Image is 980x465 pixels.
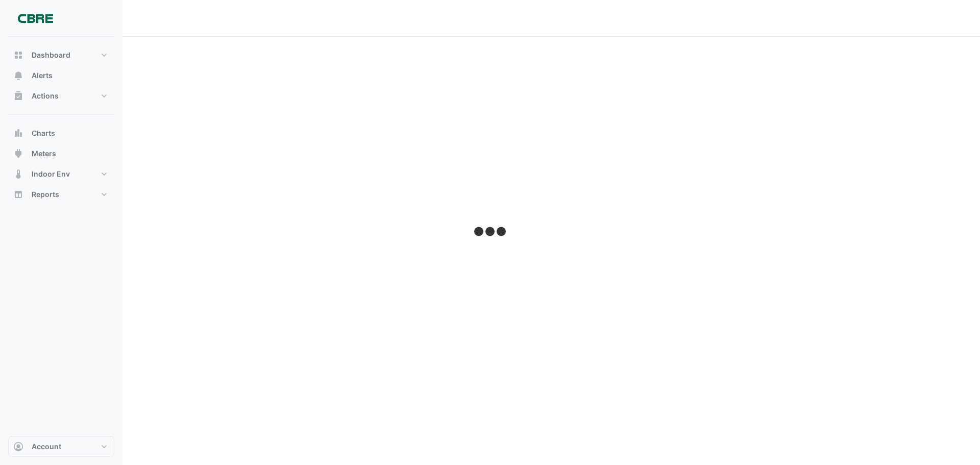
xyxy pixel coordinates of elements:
[32,50,70,60] span: Dashboard
[13,128,23,138] app-icon: Charts
[13,91,23,101] app-icon: Actions
[32,442,61,452] span: Account
[8,45,114,65] button: Dashboard
[8,65,114,86] button: Alerts
[8,164,114,184] button: Indoor Env
[8,436,114,457] button: Account
[8,184,114,205] button: Reports
[32,91,59,101] span: Actions
[13,189,23,200] app-icon: Reports
[8,86,114,106] button: Actions
[32,189,59,200] span: Reports
[8,123,114,143] button: Charts
[13,70,23,81] app-icon: Alerts
[13,50,23,60] app-icon: Dashboard
[32,70,53,81] span: Alerts
[13,169,23,179] app-icon: Indoor Env
[32,169,70,179] span: Indoor Env
[12,8,58,29] img: Company Logo
[13,149,23,159] app-icon: Meters
[32,149,56,159] span: Meters
[8,143,114,164] button: Meters
[32,128,55,138] span: Charts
